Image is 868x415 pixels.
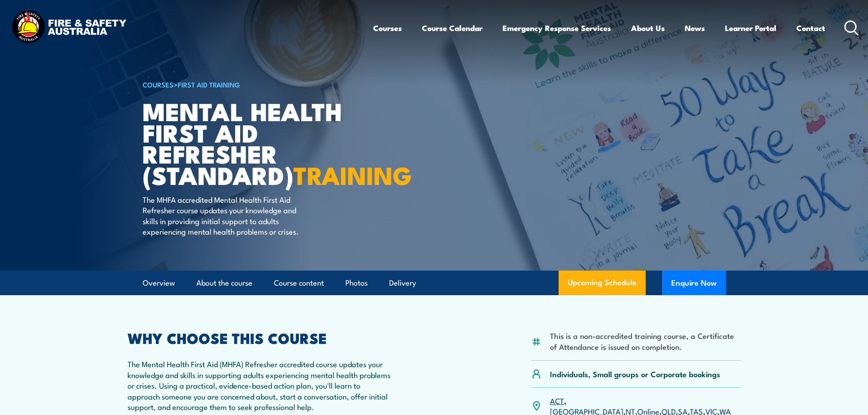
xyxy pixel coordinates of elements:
[550,395,564,406] a: ACT
[143,194,309,237] p: The MHFA accredited Mental Health First Aid Refresher course updates your knowledge and skills in...
[662,271,726,295] button: Enquire Now
[373,16,402,40] a: Courses
[631,16,665,40] a: About Us
[143,271,175,295] a: Overview
[128,359,394,412] p: The Mental Health First Aid (MHFA) Refresher accredited course updates your knowledge and skills ...
[685,16,705,40] a: News
[345,271,368,295] a: Photos
[422,16,483,40] a: Course Calendar
[274,271,324,295] a: Course content
[128,331,394,344] h2: WHY CHOOSE THIS COURSE
[389,271,416,295] a: Delivery
[503,16,611,40] a: Emergency Response Services
[178,79,240,89] a: First Aid Training
[550,369,720,379] p: Individuals, Small groups or Corporate bookings
[550,330,741,352] li: This is a non-accredited training course, a Certificate of Attendance is issued on completion.
[143,79,174,89] a: COURSES
[196,271,252,295] a: About the course
[725,16,776,40] a: Learner Portal
[143,79,368,90] h6: >
[143,100,368,185] h1: Mental Health First Aid Refresher (Standard)
[796,16,825,40] a: Contact
[559,271,646,295] a: Upcoming Schedule
[293,155,412,193] strong: TRAINING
